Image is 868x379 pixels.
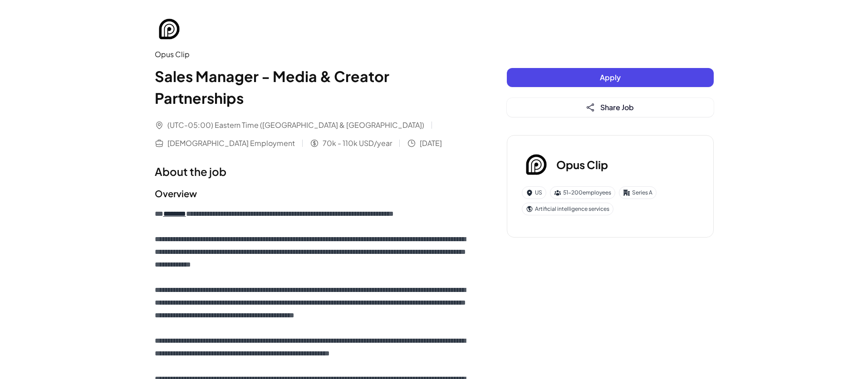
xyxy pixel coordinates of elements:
[323,138,392,149] span: 70k - 110k USD/year
[550,186,615,199] div: 51-200 employees
[522,186,546,199] div: US
[522,203,613,215] div: Artificial intelligence services
[507,98,714,117] button: Share Job
[155,187,471,200] h2: Overview
[155,163,471,180] h1: About the job
[420,138,442,149] span: [DATE]
[155,49,471,60] div: Opus Clip
[155,15,184,44] img: Op
[155,65,471,109] h1: Sales Manager - Media & Creator Partnerships
[600,73,621,82] span: Apply
[619,186,657,199] div: Series A
[167,138,295,149] span: [DEMOGRAPHIC_DATA] Employment
[167,120,424,131] span: (UTC-05:00) Eastern Time ([GEOGRAPHIC_DATA] & [GEOGRAPHIC_DATA])
[600,102,634,112] span: Share Job
[522,150,551,179] img: Op
[507,68,714,87] button: Apply
[556,156,608,173] h3: Opus Clip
